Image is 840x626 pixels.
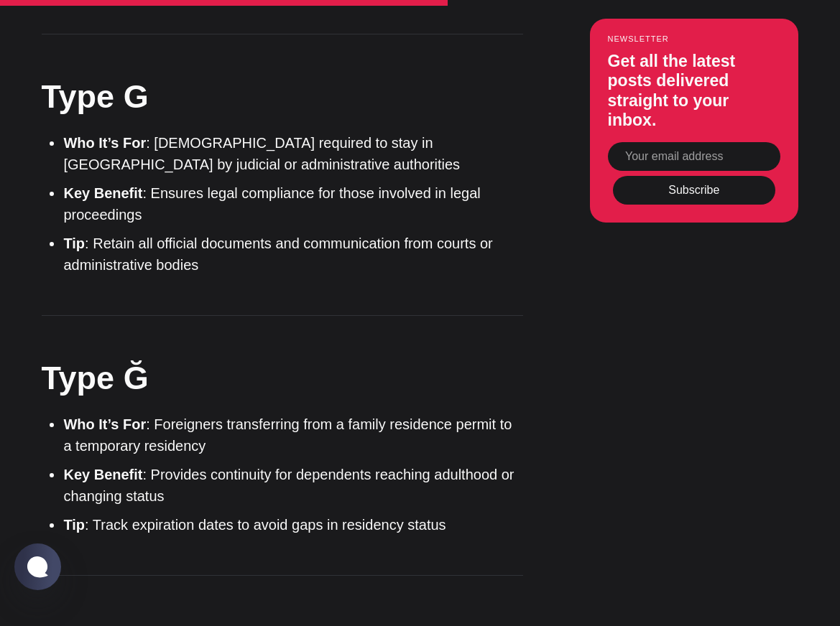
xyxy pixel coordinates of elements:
[63,185,142,201] strong: Key Benefit
[63,132,523,175] li: : [DEMOGRAPHIC_DATA] required to stay in [GEOGRAPHIC_DATA] by judicial or administrative authorities
[41,355,522,401] h2: Type Ğ
[63,416,146,432] strong: Who It’s For
[63,135,146,151] strong: Who It’s For
[63,467,142,482] strong: Key Benefit
[63,233,523,276] li: : Retain all official documents and communication from courts or administrative bodies
[63,517,85,533] strong: Tip
[63,464,523,507] li: : Provides continuity for dependents reaching adulthood or changing status
[63,235,85,251] strong: Tip
[63,182,523,225] li: : Ensures legal compliance for those involved in legal proceedings
[613,175,775,204] button: Subscribe
[608,34,780,43] small: Newsletter
[608,51,780,130] h3: Get all the latest posts delivered straight to your inbox.
[41,74,522,119] h2: Type G
[608,141,780,170] input: Your email address
[63,514,523,536] li: : Track expiration dates to avoid gaps in residency status
[63,414,523,457] li: : Foreigners transferring from a family residence permit to a temporary residency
